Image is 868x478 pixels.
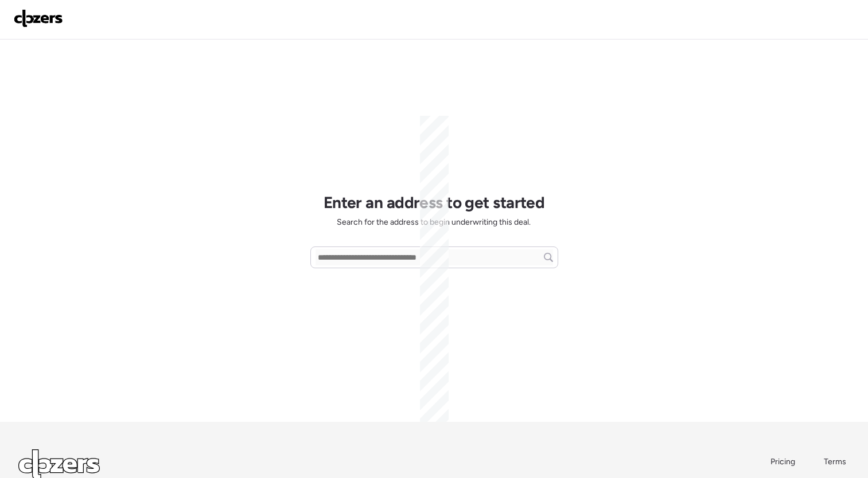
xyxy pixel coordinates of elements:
h1: Enter an address to get started [324,193,545,212]
a: Pricing [770,456,796,468]
span: Terms [824,457,846,467]
span: Search for the address to begin underwriting this deal. [337,217,531,228]
img: Logo [14,9,63,28]
span: Pricing [770,457,795,467]
a: Terms [824,456,850,468]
